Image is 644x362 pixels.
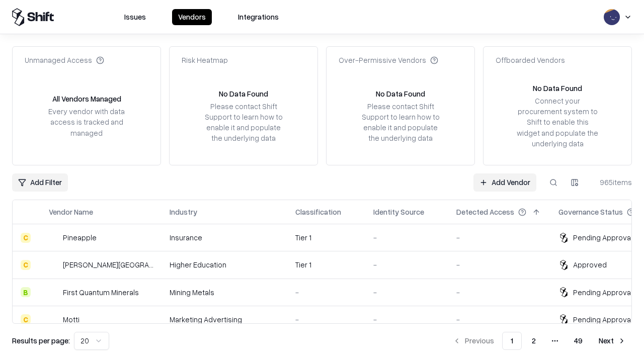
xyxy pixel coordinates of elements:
[573,287,632,298] div: Pending Approval
[592,177,632,188] div: 965 items
[524,332,544,350] button: 2
[573,314,632,325] div: Pending Approval
[202,101,285,144] div: Please contact Shift Support to learn how to enable it and populate the underlying data
[21,260,31,270] div: C
[456,232,542,243] div: -
[63,287,139,298] div: First Quantum Minerals
[21,287,31,297] div: B
[295,314,357,325] div: -
[295,232,357,243] div: Tier 1
[49,287,59,297] img: First Quantum Minerals
[49,207,93,217] div: Vendor Name
[49,314,59,324] img: Motti
[49,260,59,270] img: Reichman University
[376,88,425,99] div: No Data Found
[295,287,357,298] div: -
[219,88,268,99] div: No Data Found
[12,335,70,346] p: Results per page:
[516,96,599,149] div: Connect your procurement system to Shift to enable this widget and populate the underlying data
[373,287,440,298] div: -
[21,314,31,324] div: C
[25,55,104,65] div: Unmanaged Access
[573,232,632,243] div: Pending Approval
[295,207,341,217] div: Classification
[45,106,128,138] div: Every vendor with data access is tracked and managed
[118,9,152,25] button: Issues
[170,287,279,298] div: Mining Metals
[12,173,68,192] button: Add Filter
[456,259,542,270] div: -
[295,259,357,270] div: Tier 1
[339,55,438,65] div: Over-Permissive Vendors
[170,207,197,217] div: Industry
[558,207,623,217] div: Governance Status
[573,259,607,270] div: Approved
[456,207,514,217] div: Detected Access
[172,9,212,25] button: Vendors
[63,232,97,243] div: Pineapple
[447,332,632,350] nav: pagination
[496,55,565,65] div: Offboarded Vendors
[566,332,591,350] button: 49
[63,259,153,270] div: [PERSON_NAME][GEOGRAPHIC_DATA]
[49,233,59,243] img: Pineapple
[593,332,632,350] button: Next
[182,55,228,65] div: Risk Heatmap
[63,314,79,325] div: Motti
[170,232,279,243] div: Insurance
[52,94,121,104] div: All Vendors Managed
[232,9,285,25] button: Integrations
[473,173,536,192] a: Add Vendor
[373,259,440,270] div: -
[373,314,440,325] div: -
[456,314,542,325] div: -
[359,101,442,144] div: Please contact Shift Support to learn how to enable it and populate the underlying data
[170,259,279,270] div: Higher Education
[21,233,31,243] div: C
[170,314,279,325] div: Marketing Advertising
[533,83,582,94] div: No Data Found
[502,332,522,350] button: 1
[373,232,440,243] div: -
[456,287,542,298] div: -
[373,207,424,217] div: Identity Source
